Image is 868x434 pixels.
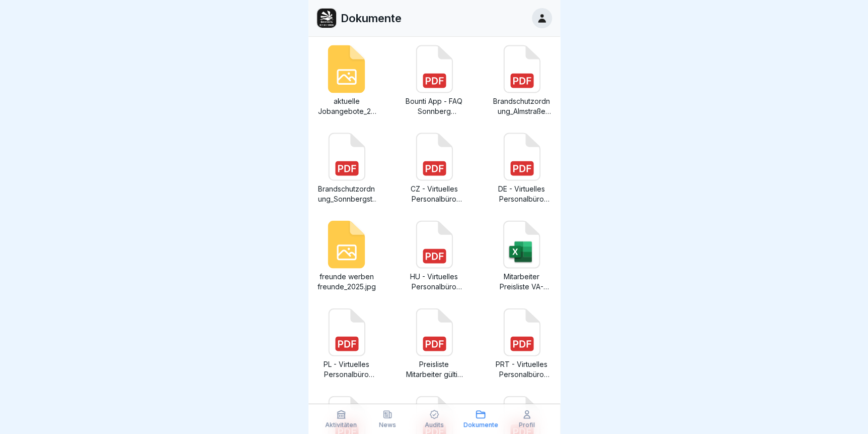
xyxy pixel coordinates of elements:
[317,9,336,28] img: zazc8asra4ka39jdtci05bj8.png
[317,45,377,116] a: aktuelle Jobangebote_28082025.jpg
[463,421,498,428] p: Dokumente
[317,96,377,116] p: aktuelle Jobangebote_28082025.jpg
[379,421,396,428] p: News
[492,96,552,116] p: Brandschutzordnung_Almstraße 15_20250508.pdf
[317,184,377,204] p: Brandschutzordnung_Sonnbergstraße 1_20250508.pdf
[317,220,377,292] a: freunde werben freunde_2025.jpg
[317,308,377,380] a: PL - Virtuelles Personalbüro AIDA - 072025.pdf
[404,184,464,204] p: CZ - Virtuelles Personalbüro AIDA - 072025.pdf
[425,421,444,428] p: Audits
[317,359,377,380] p: PL - Virtuelles Personalbüro AIDA - 072025.pdf
[519,421,535,428] p: Profil
[492,133,552,204] a: DE - Virtuelles Personalbüro AIDA - 072025.pdf
[492,184,552,204] p: DE - Virtuelles Personalbüro AIDA - 072025.pdf
[404,220,464,292] a: HU - Virtuelles Personalbüro AIDA - 072025.pdf
[404,272,464,292] p: HU - Virtuelles Personalbüro AIDA - 072025.pdf
[404,45,464,116] a: Bounti App - FAQ Sonnberg Biofleisch.pdf
[492,272,552,292] p: Mitarbeiter Preisliste VA- Ware gültig ab [DATE].xlsx
[317,272,377,292] p: freunde werben freunde_2025.jpg
[404,359,464,380] p: Preisliste Mitarbeiter gültig ab [DATE].pdf
[404,96,464,116] p: Bounti App - FAQ Sonnberg Biofleisch.pdf
[341,12,402,25] p: Dokumente
[492,308,552,380] a: PRT - Virtuelles Personalbüro AIDA - 072025.pdf
[492,45,552,116] a: Brandschutzordnung_Almstraße 15_20250508.pdf
[492,220,552,292] a: Mitarbeiter Preisliste VA- Ware gültig ab [DATE].xlsx
[404,308,464,380] a: Preisliste Mitarbeiter gültig ab [DATE].pdf
[492,359,552,380] p: PRT - Virtuelles Personalbüro AIDA - 072025.pdf
[317,133,377,204] a: Brandschutzordnung_Sonnbergstraße 1_20250508.pdf
[404,133,464,204] a: CZ - Virtuelles Personalbüro AIDA - 072025.pdf
[325,421,357,428] p: Aktivitäten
